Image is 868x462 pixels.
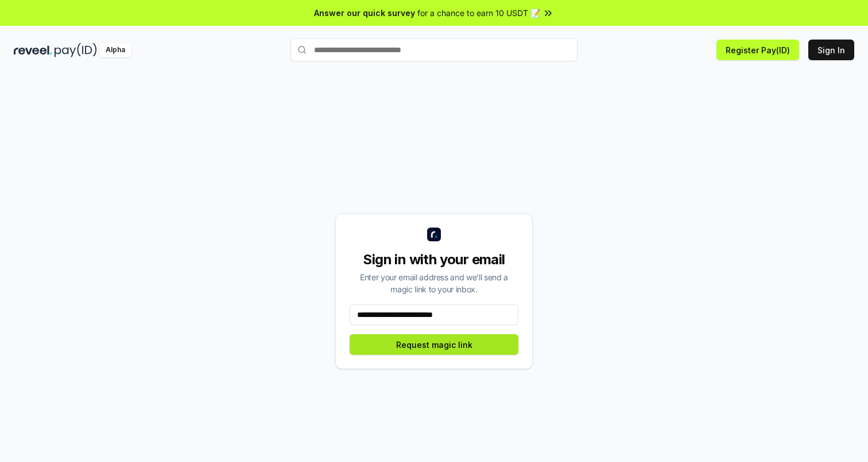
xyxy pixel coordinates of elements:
button: Register Pay(ID) [716,40,799,60]
span: Answer our quick survey [314,7,415,19]
img: logo_small [427,228,441,241]
div: Enter your email address and we’ll send a magic link to your inbox. [350,271,518,295]
img: pay_id [55,43,97,57]
button: Request magic link [350,334,518,355]
span: for a chance to earn 10 USDT 📝 [417,7,540,19]
div: Alpha [99,43,131,57]
div: Sign in with your email [350,250,518,269]
button: Sign In [808,40,854,60]
img: reveel_dark [14,43,52,57]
